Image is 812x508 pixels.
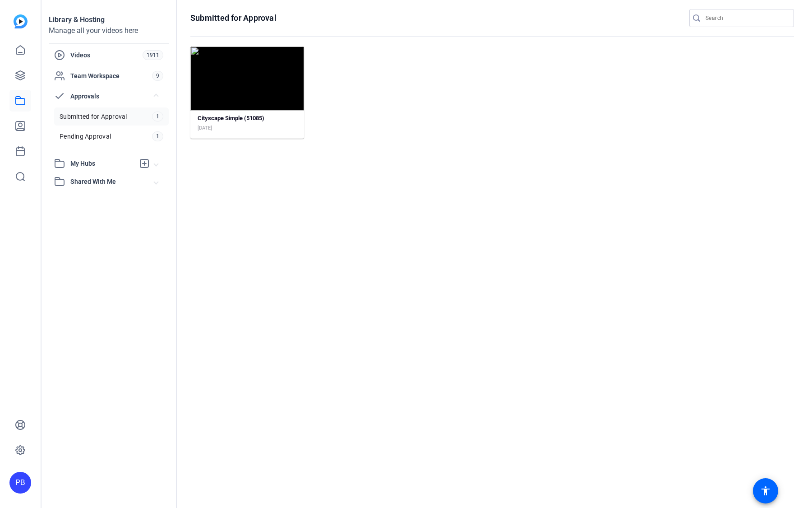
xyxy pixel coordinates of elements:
[70,177,154,186] span: Shared With Me
[49,172,169,191] mat-expansion-panel-header: Shared With Me
[49,154,169,172] mat-expansion-panel-header: My Hubs
[706,13,787,23] input: Search
[152,131,163,141] span: 1
[60,132,111,141] span: Pending Approval
[49,25,169,36] div: Manage all your videos here
[9,472,31,494] div: PB
[54,127,169,145] a: Pending Approval1
[49,14,169,25] div: Library & Hosting
[14,14,28,28] img: blue-gradient.svg
[60,112,127,121] span: Submitted for Approval
[143,50,163,60] span: 1911
[70,71,152,80] span: Team Workspace
[198,125,212,132] span: [DATE]
[152,112,163,121] span: 1
[152,71,163,81] span: 9
[760,485,771,496] mat-icon: accessibility
[49,105,169,154] div: Approvals
[190,13,277,23] h1: Submitted for Approval
[70,159,134,168] span: My Hubs
[70,92,154,101] span: Approvals
[198,115,264,121] strong: Cityscape Simple (51085)
[49,87,169,105] mat-expansion-panel-header: Approvals
[70,51,143,60] span: Videos
[54,107,169,126] a: Submitted for Approval1
[198,115,297,132] a: Cityscape Simple (51085)[DATE]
